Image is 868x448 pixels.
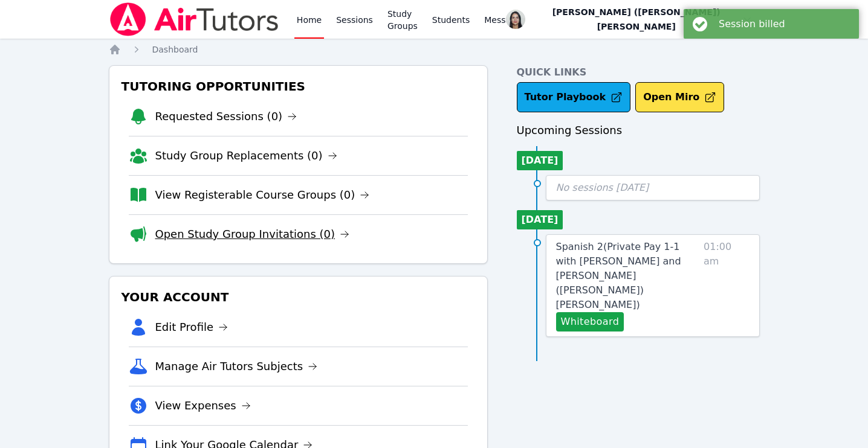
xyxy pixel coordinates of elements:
h3: Tutoring Opportunities [119,75,478,97]
a: Tutor Playbook [517,82,631,112]
a: Open Study Group Invitations (0) [155,226,350,243]
a: View Registerable Course Groups (0) [155,187,370,203]
h3: Upcoming Sessions [517,122,760,139]
img: Air Tutors [109,2,280,36]
a: Dashboard [152,43,198,56]
span: No sessions [DATE] [556,182,649,193]
a: Study Group Replacements (0) [155,147,337,164]
span: Spanish 2 ( Private Pay 1-1 with [PERSON_NAME] and [PERSON_NAME] ([PERSON_NAME]) [PERSON_NAME] ) [556,241,681,310]
a: View Expenses [155,397,251,414]
a: Spanish 2(Private Pay 1-1 with [PERSON_NAME] and [PERSON_NAME] ([PERSON_NAME]) [PERSON_NAME]) [556,240,699,312]
li: [DATE] [517,151,563,170]
span: Messages [484,14,526,26]
span: 01:00 am [704,240,749,331]
div: Session billed [719,18,850,30]
a: Edit Profile [155,319,228,336]
li: [DATE] [517,210,563,229]
button: Open Miro [635,82,724,112]
button: Whiteboard [556,312,624,331]
h4: Quick Links [517,65,760,80]
nav: Breadcrumb [109,43,760,56]
h3: Your Account [119,286,478,308]
a: Manage Air Tutors Subjects [155,358,318,375]
span: Dashboard [152,45,198,54]
a: Requested Sessions (0) [155,108,297,125]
